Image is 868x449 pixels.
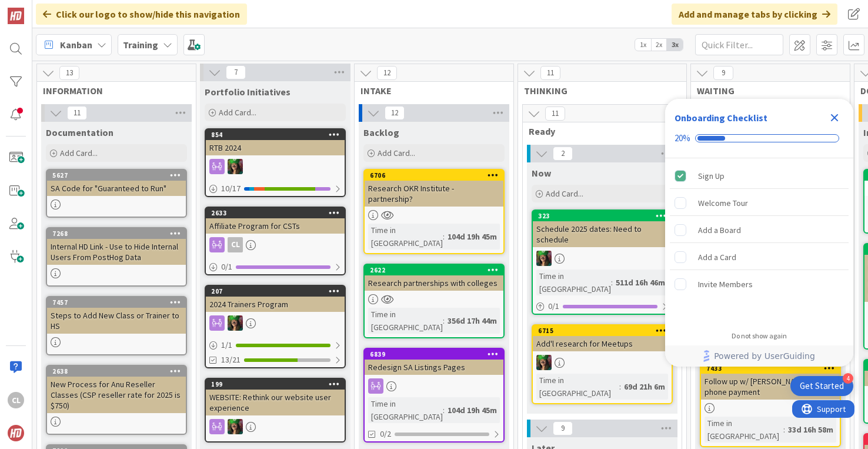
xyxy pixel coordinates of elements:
span: 11 [67,106,87,120]
div: 7268 [52,230,186,238]
div: Checklist items [665,158,853,324]
div: SL [533,251,672,266]
div: 5627SA Code for "Guaranteed to Run" [47,170,186,196]
span: THINKING [524,85,672,97]
span: 10 / 17 [221,182,241,195]
span: 9 [713,66,733,80]
span: 13 [59,66,79,80]
div: SA Code for "Guaranteed to Run" [47,181,186,196]
span: Documentation [46,127,113,138]
div: 69d 21h 6m [621,380,668,393]
span: Add Card... [546,188,583,199]
div: 2622 [365,265,503,275]
div: 511d 16h 46m [613,276,668,289]
div: 1/1 [206,338,345,352]
span: 1x [635,39,651,51]
div: 323 [533,211,672,221]
span: 0/2 [380,428,391,440]
span: : [443,230,445,243]
span: 11 [540,66,560,80]
div: Research OKR Institute - partnership? [365,181,503,207]
div: 6706 [370,171,503,179]
div: 199 [206,379,345,390]
div: 207 [206,286,345,297]
div: Checklist progress: 20% [675,133,844,144]
span: 1 / 1 [221,339,232,351]
div: 7457Steps to Add New Class or Trainer to HS [47,297,186,334]
div: Steps to Add New Class or Trainer to HS [47,308,186,334]
span: Support [25,2,54,16]
div: 6715 [533,325,672,336]
input: Quick Filter... [695,34,783,55]
div: Footer [665,345,853,367]
div: Do not show again [732,331,787,341]
div: 6706 [365,170,503,181]
div: 854 [211,131,345,139]
div: Time in [GEOGRAPHIC_DATA] [536,374,619,400]
div: 7268 [47,228,186,239]
div: SL [206,419,345,434]
img: SL [536,251,552,266]
div: 854RTB 2024 [206,129,345,155]
span: Ready [529,125,667,137]
img: SL [228,159,243,174]
div: 2622Research partnerships with colleges [365,265,503,291]
div: Add a Card is incomplete. [670,244,849,270]
div: Add a Board [698,223,741,237]
span: 12 [377,66,397,80]
div: 5627 [47,170,186,181]
img: avatar [8,425,24,441]
div: Open Get Started checklist, remaining modules: 4 [790,376,853,396]
div: SL [533,355,672,370]
div: WEBSITE: Rethink our website user experience [206,390,345,415]
div: Add a Card [698,250,736,264]
span: Add Card... [60,148,98,158]
div: 199WEBSITE: Rethink our website user experience [206,379,345,415]
div: Time in [GEOGRAPHIC_DATA] [368,397,443,423]
span: 7 [226,65,246,79]
div: Invite Members is incomplete. [670,271,849,297]
div: 5627 [52,171,186,179]
div: Onboarding Checklist [675,111,767,125]
div: 2633 [211,209,345,217]
div: Add'l research for Meetups [533,336,672,351]
div: 2638 [47,366,186,377]
div: 6839 [370,350,503,358]
span: Kanban [60,38,92,52]
div: 199 [211,380,345,388]
div: CL [206,237,345,252]
div: Affiliate Program for CSTs [206,218,345,234]
div: Sign Up is complete. [670,163,849,189]
img: SL [228,315,243,331]
div: SL [206,159,345,174]
span: : [443,404,445,417]
span: WAITING [697,85,835,97]
span: : [611,276,613,289]
div: 20% [675,133,690,144]
div: 207 [211,287,345,295]
div: Time in [GEOGRAPHIC_DATA] [368,224,443,250]
div: 2072024 Trainers Program [206,286,345,312]
div: Internal HD Link - Use to Hide Internal Users From PostHog Data [47,239,186,265]
div: 323 [538,212,672,220]
div: 6715Add'l research for Meetups [533,325,672,351]
span: Add Card... [219,107,256,118]
div: Redesign SA Listings Pages [365,360,503,375]
div: New Process for Anu Reseller Classes (CSP reseller rate for 2025 is $750) [47,377,186,413]
div: Time in [GEOGRAPHIC_DATA] [368,308,443,334]
span: 12 [385,106,405,120]
div: 6839 [365,349,503,360]
div: 2024 Trainers Program [206,297,345,312]
div: 10/17 [206,181,345,196]
div: Checklist Container [665,99,853,367]
div: Welcome Tour [698,196,748,210]
div: 0/1 [206,260,345,274]
span: 2x [651,39,667,51]
img: SL [228,419,243,434]
div: 0/1 [533,299,672,314]
div: 854 [206,129,345,140]
span: Backlog [363,127,399,138]
span: : [619,380,621,393]
span: 13/21 [221,354,241,366]
div: Add and manage tabs by clicking [672,4,837,25]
